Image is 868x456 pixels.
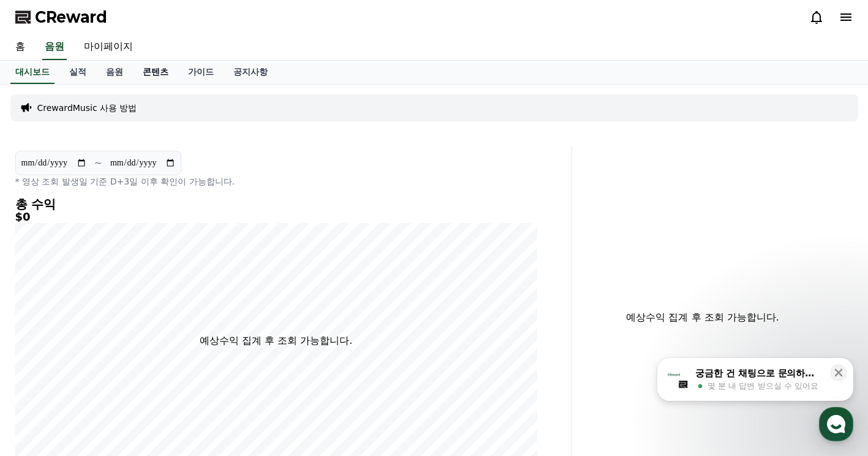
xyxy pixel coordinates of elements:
a: 마이페이지 [74,34,143,60]
a: 대화 [81,354,158,385]
span: 홈 [39,373,46,382]
a: 대시보드 [10,61,55,84]
a: 가이드 [178,61,224,84]
a: 홈 [4,354,81,385]
a: CReward [15,7,107,27]
span: CReward [35,7,107,27]
a: 음원 [96,61,133,84]
p: 예상수익 집계 후 조회 가능합니다. [200,333,352,348]
a: CrewardMusic 사용 방법 [37,102,137,114]
h5: $0 [15,211,537,223]
p: * 영상 조회 발생일 기준 D+3일 이후 확인이 가능합니다. [15,175,537,188]
h4: 총 수익 [15,197,537,211]
a: 콘텐츠 [133,61,178,84]
a: 설정 [158,354,235,385]
p: ~ [94,156,102,170]
a: 공지사항 [224,61,277,84]
a: 음원 [42,34,67,60]
span: 설정 [189,373,204,382]
a: 실적 [59,61,96,84]
p: 예상수익 집계 후 조회 가능합니다. [582,310,824,325]
span: 대화 [112,373,127,383]
a: 홈 [6,34,35,60]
